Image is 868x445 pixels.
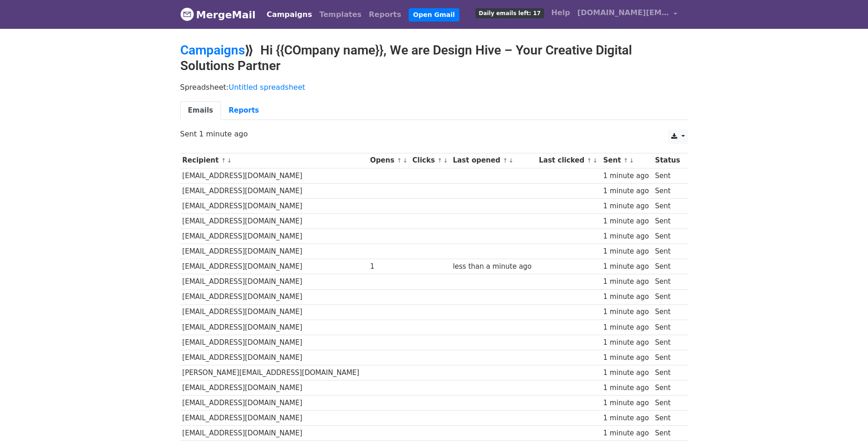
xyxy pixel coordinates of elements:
a: MergeMail [180,5,256,24]
td: [EMAIL_ADDRESS][DOMAIN_NAME] [180,396,368,411]
a: ↓ [403,157,408,164]
div: 1 minute ago [603,231,651,242]
a: Daily emails left: 17 [472,4,547,22]
td: [EMAIL_ADDRESS][DOMAIN_NAME] [180,183,368,198]
td: Sent [653,380,684,396]
div: 1 minute ago [603,307,651,317]
div: 1 minute ago [603,413,651,423]
td: Sent [653,259,684,274]
div: 1 minute ago [603,368,651,378]
a: ↓ [443,157,448,164]
p: Sent 1 minute ago [180,129,688,139]
img: MergeMail logo [180,7,194,21]
a: ↓ [593,157,598,164]
td: [EMAIL_ADDRESS][DOMAIN_NAME] [180,320,368,335]
a: ↓ [629,157,634,164]
td: Sent [653,274,684,289]
th: Recipient [180,153,368,168]
td: [EMAIL_ADDRESS][DOMAIN_NAME] [180,214,368,229]
td: Sent [653,320,684,335]
a: ↑ [397,157,402,164]
div: 1 minute ago [603,277,651,287]
div: 1 minute ago [603,428,651,439]
div: 1 minute ago [603,186,651,196]
td: [EMAIL_ADDRESS][DOMAIN_NAME] [180,274,368,289]
span: [DOMAIN_NAME][EMAIL_ADDRESS][DOMAIN_NAME] [577,7,669,18]
td: [EMAIL_ADDRESS][DOMAIN_NAME] [180,168,368,183]
h2: ⟫ Hi {{COmpany name}}, We are Design Hive – Your Creative Digital Solutions Partner [180,43,688,73]
a: Open Gmail [409,8,459,22]
div: 1 minute ago [603,201,651,212]
td: Sent [653,198,684,213]
td: [EMAIL_ADDRESS][DOMAIN_NAME] [180,426,368,441]
div: 1 minute ago [603,261,651,272]
div: 1 minute ago [603,353,651,363]
div: 1 minute ago [603,383,651,393]
td: Sent [653,335,684,350]
td: Sent [653,396,684,411]
p: Spreadsheet: [180,82,688,92]
div: 1 [370,261,408,272]
a: ↓ [227,157,232,164]
td: Sent [653,365,684,380]
td: Sent [653,183,684,198]
a: ↓ [508,157,513,164]
a: [DOMAIN_NAME][EMAIL_ADDRESS][DOMAIN_NAME] [574,4,681,25]
a: Untitled spreadsheet [229,83,305,92]
td: Sent [653,244,684,259]
td: [EMAIL_ADDRESS][DOMAIN_NAME] [180,259,368,274]
td: [EMAIL_ADDRESS][DOMAIN_NAME] [180,304,368,320]
td: [EMAIL_ADDRESS][DOMAIN_NAME] [180,229,368,244]
div: 1 minute ago [603,292,651,302]
th: Last clicked [537,153,601,168]
td: [EMAIL_ADDRESS][DOMAIN_NAME] [180,289,368,304]
a: Reports [365,5,405,24]
td: Sent [653,411,684,426]
td: [EMAIL_ADDRESS][DOMAIN_NAME] [180,411,368,426]
td: Sent [653,289,684,304]
td: [EMAIL_ADDRESS][DOMAIN_NAME] [180,335,368,350]
a: ↑ [221,157,226,164]
td: Sent [653,214,684,229]
div: 1 minute ago [603,398,651,408]
a: Campaigns [180,43,245,58]
a: Templates [316,5,365,24]
th: Clicks [410,153,451,168]
td: [PERSON_NAME][EMAIL_ADDRESS][DOMAIN_NAME] [180,365,368,380]
a: ↑ [623,157,628,164]
td: Sent [653,350,684,365]
div: less than a minute ago [453,261,535,272]
td: Sent [653,168,684,183]
td: Sent [653,304,684,320]
th: Sent [601,153,653,168]
td: [EMAIL_ADDRESS][DOMAIN_NAME] [180,350,368,365]
th: Last opened [451,153,537,168]
div: 1 minute ago [603,337,651,348]
div: 1 minute ago [603,216,651,227]
td: Sent [653,229,684,244]
a: Campaigns [263,5,316,24]
td: Sent [653,426,684,441]
td: [EMAIL_ADDRESS][DOMAIN_NAME] [180,244,368,259]
td: [EMAIL_ADDRESS][DOMAIN_NAME] [180,380,368,396]
a: Help [548,4,574,22]
th: Opens [368,153,410,168]
div: 1 minute ago [603,171,651,181]
td: [EMAIL_ADDRESS][DOMAIN_NAME] [180,198,368,213]
th: Status [653,153,684,168]
a: Emails [180,101,221,120]
a: ↑ [587,157,592,164]
div: 1 minute ago [603,322,651,333]
a: ↑ [437,157,442,164]
span: Daily emails left: 17 [475,8,544,18]
a: Reports [221,101,267,120]
a: ↑ [503,157,508,164]
div: 1 minute ago [603,246,651,257]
